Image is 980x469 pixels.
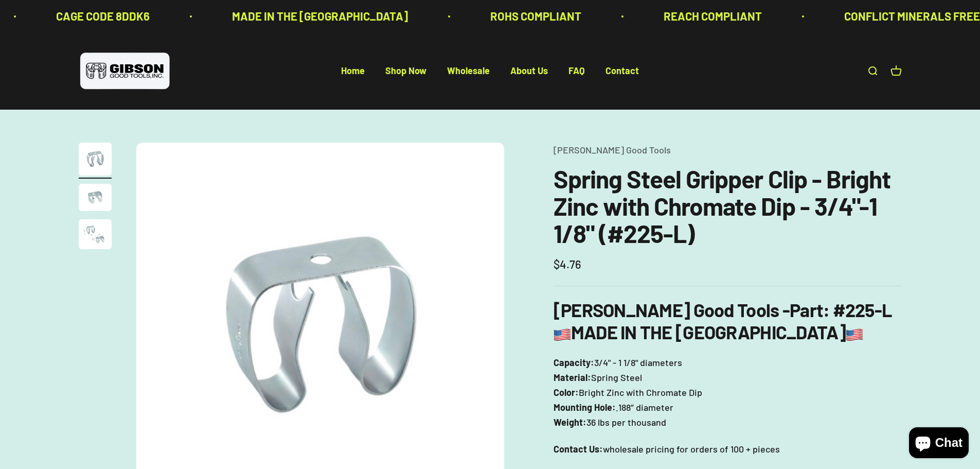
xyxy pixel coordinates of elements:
sale-price: $4.76 [554,255,581,273]
h1: Spring Steel Gripper Clip - Bright Zinc with Chromate Dip - 3/4"-1 1/8" (#225-L) [554,165,902,247]
p: REACH COMPLIANT [664,7,762,25]
span: 36 lbs per thousand [586,415,666,430]
button: Go to item 2 [79,184,112,214]
b: Material: [554,372,591,383]
span: Part [790,299,823,321]
a: Wholesale [447,65,490,77]
p: wholesale pricing for orders of 100 + pieces [554,442,902,457]
a: [PERSON_NAME] Good Tools [554,144,671,155]
button: Go to item 3 [79,219,112,252]
p: MADE IN THE [GEOGRAPHIC_DATA] [232,7,408,25]
button: Go to item 1 [79,143,112,179]
img: close up of a spring steel gripper clip, tool clip, durable, secure holding, Excellent corrosion ... [79,184,112,211]
a: Contact [605,65,639,77]
b: Color: [554,387,579,398]
span: Bright Zinc with Chromate Dip [579,385,702,400]
p: 3/4" - 1 1/8" diameters [554,355,902,429]
img: Gripper clip, made & shipped from the USA! [79,143,112,176]
p: ROHS COMPLIANT [490,7,581,25]
p: CAGE CODE 8DDK6 [56,7,150,25]
b: MADE IN THE [GEOGRAPHIC_DATA] [554,321,863,343]
b: Capacity: [554,357,594,368]
b: [PERSON_NAME] Good Tools - [554,299,823,321]
a: Home [341,65,365,77]
strong: Contact Us: [554,443,603,455]
span: .188″ diameter [616,400,673,415]
b: Mounting Hole: [554,402,616,413]
p: CONFLICT MINERALS FREE [844,7,980,25]
a: About Us [510,65,548,77]
span: Spring Steel [591,370,642,385]
img: close up of a spring steel gripper clip, tool clip, durable, secure holding, Excellent corrosion ... [79,219,112,249]
a: FAQ [568,65,585,77]
a: Shop Now [385,65,426,77]
b: Weight: [554,416,586,428]
inbox-online-store-chat: Shopify online store chat [906,427,972,461]
b: : #225-L [823,299,892,321]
